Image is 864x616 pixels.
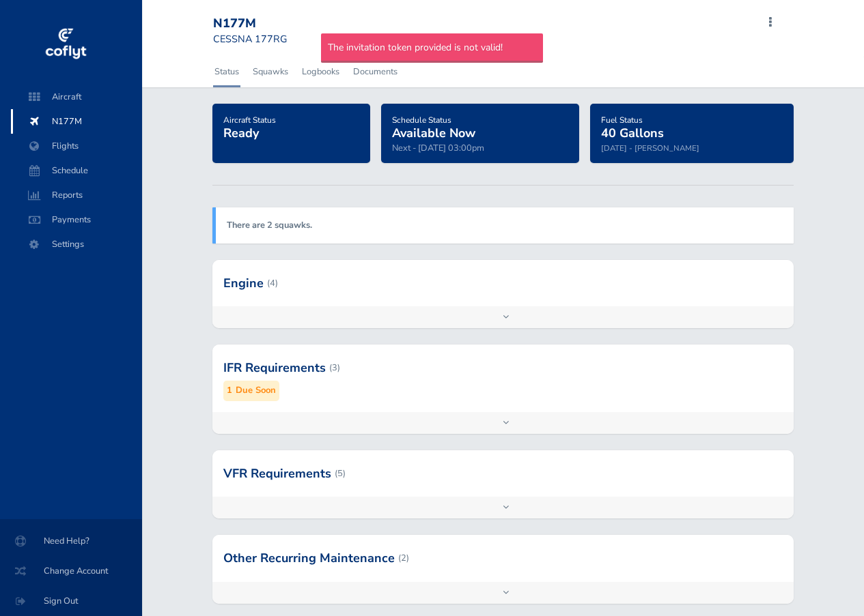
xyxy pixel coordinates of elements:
[321,33,543,62] div: The invitation token provided is not valid!
[25,207,128,232] span: Payments
[392,142,484,154] span: Next - [DATE] 03:00pm
[236,383,276,398] small: Due Soon
[16,589,126,613] span: Sign Out
[223,125,259,141] span: Ready
[213,57,240,87] a: Status
[223,115,276,126] span: Aircraft Status
[601,125,664,141] span: 40 Gallons
[25,109,128,134] span: N177M
[25,232,128,256] span: Settings
[213,32,287,46] small: CESSNA 177RG
[601,115,643,126] span: Fuel Status
[392,125,475,141] span: Available Now
[352,57,399,87] a: Documents
[25,134,128,158] span: Flights
[227,219,312,231] a: There are 2 squawks.
[25,183,128,207] span: Reports
[16,529,126,553] span: Need Help?
[25,85,128,109] span: Aircraft
[213,16,311,31] div: N177M
[392,111,475,142] a: Schedule StatusAvailable Now
[251,57,290,87] a: Squawks
[43,24,88,65] img: coflyt logo
[392,115,451,126] span: Schedule Status
[601,143,699,153] small: [DATE] - [PERSON_NAME]
[301,57,341,87] a: Logbooks
[16,559,126,583] span: Change Account
[25,158,128,183] span: Schedule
